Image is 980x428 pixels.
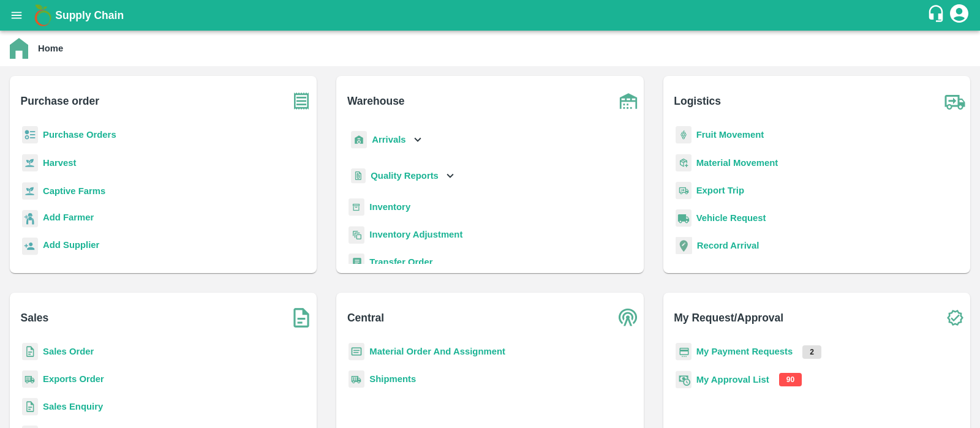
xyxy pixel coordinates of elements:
[55,7,927,24] a: Supply Chain
[286,86,317,116] img: purchase
[371,171,439,181] b: Quality Reports
[43,212,94,222] b: Add Farmer
[347,92,405,110] b: Warehouse
[43,130,116,140] a: Purchase Orders
[43,374,104,384] a: Exports Order
[369,202,410,212] a: Inventory
[38,43,63,53] b: Home
[369,374,416,384] a: Shipments
[349,198,364,216] img: whInventory
[43,347,94,356] a: Sales Order
[347,309,384,326] b: Central
[613,86,644,116] img: warehouse
[22,370,38,388] img: shipments
[43,402,103,411] a: Sales Enquiry
[349,126,424,154] div: Arrivals
[43,158,76,168] a: Harvest
[22,126,38,144] img: reciept
[2,1,31,29] button: open drawer
[22,343,38,361] img: sales
[802,345,821,359] p: 2
[674,92,721,110] b: Logistics
[10,38,28,59] img: home
[349,226,364,244] img: inventory
[22,238,38,255] img: supplier
[22,182,38,200] img: harvest
[696,375,769,385] a: My Approval List
[676,154,692,172] img: material
[696,186,744,195] a: Export Trip
[351,168,366,184] img: qualityReport
[676,343,692,361] img: payment
[31,3,55,28] img: logo
[43,186,105,196] a: Captive Farms
[676,209,692,227] img: vehicle
[940,302,970,333] img: check
[351,131,367,149] img: whArrival
[372,135,405,145] b: Arrivals
[349,253,364,271] img: whTransfer
[369,230,462,239] a: Inventory Adjustment
[22,154,38,172] img: harvest
[369,347,505,356] a: Material Order And Assignment
[674,309,783,326] b: My Request/Approval
[349,370,364,388] img: shipments
[43,211,94,227] a: Add Farmer
[43,238,99,255] a: Add Supplier
[779,373,802,386] p: 90
[676,370,692,389] img: approval
[21,92,99,110] b: Purchase order
[696,130,764,140] a: Fruit Movement
[349,343,364,361] img: centralMaterial
[676,182,692,200] img: delivery
[676,126,692,144] img: fruit
[21,309,49,326] b: Sales
[696,347,793,356] a: My Payment Requests
[613,302,644,333] img: central
[696,158,778,168] a: Material Movement
[948,2,970,28] div: account of current user
[369,257,432,267] a: Transfer Order
[696,213,766,223] a: Vehicle Request
[697,241,759,250] a: Record Arrival
[676,237,692,254] img: recordArrival
[22,398,38,416] img: sales
[349,163,457,189] div: Quality Reports
[286,302,317,333] img: soSales
[22,210,38,228] img: farmer
[55,9,124,21] b: Supply Chain
[940,86,970,116] img: truck
[927,4,948,26] div: customer-support
[43,240,99,250] b: Add Supplier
